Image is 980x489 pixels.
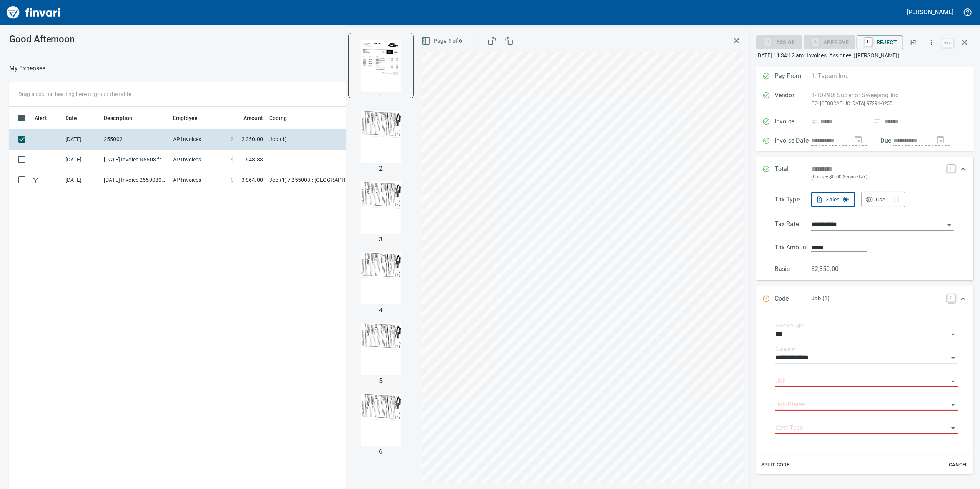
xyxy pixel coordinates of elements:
[876,195,899,205] div: Use
[923,34,940,51] button: More
[756,38,802,45] div: Assign
[948,376,958,387] button: Open
[775,195,811,207] p: Tax Type
[9,64,46,73] nav: breadcrumb
[355,40,407,92] img: Page 1
[65,113,87,123] span: Date
[9,64,46,73] p: My Expenses
[35,113,47,123] span: Alert
[355,323,407,375] img: Page 5
[241,176,263,184] span: 3,864.00
[266,129,458,150] td: Job (1)
[948,461,969,469] span: Cancel
[62,170,101,190] td: [DATE]
[355,252,407,304] img: Page 4
[756,286,974,312] div: Expand
[811,294,943,303] p: Job (1)
[811,173,943,181] p: (basis + $0.00 Service tax)
[826,195,849,205] div: Sales
[231,135,234,143] span: $
[170,150,228,170] td: AP Invoices
[379,306,383,315] p: 4
[948,329,958,340] button: Open
[379,164,383,173] p: 2
[173,113,208,123] span: Employee
[379,235,383,244] p: 3
[170,170,228,190] td: AP Invoices
[104,113,133,123] span: Description
[379,447,383,456] p: 6
[233,113,263,123] span: Amount
[775,220,811,231] p: Tax Rate
[173,113,198,123] span: Employee
[775,264,811,274] p: Basis
[65,113,77,123] span: Date
[423,36,463,46] span: Page 1 of 6
[811,264,848,274] p: $2,350.00
[948,399,958,410] button: Open
[9,34,253,45] h3: Good Afternoon
[246,156,263,163] span: 648.83
[5,3,62,22] img: Finvari
[104,113,143,123] span: Description
[942,38,953,47] a: esc
[947,165,955,172] a: T
[940,33,974,52] span: Close invoice
[231,176,234,184] span: $
[379,376,383,386] p: 5
[863,36,897,49] span: Reject
[243,113,263,123] span: Amount
[905,6,955,18] button: [PERSON_NAME]
[35,113,57,123] span: Alert
[355,111,407,163] img: Page 2
[865,38,872,46] a: R
[756,189,974,280] div: Expand
[775,243,811,252] p: Tax Amount
[775,323,804,328] label: Expense Type
[62,129,101,150] td: [DATE]
[269,113,297,123] span: Coding
[32,177,40,182] span: Split transaction
[759,459,792,471] button: Split Code
[101,129,170,150] td: 255002
[775,294,811,304] p: Code
[948,423,958,434] button: Open
[241,135,263,143] span: 2,350.00
[101,170,170,190] td: [DATE] Invoice 255008092225 from Tapani Materials (1-29544)
[756,312,974,474] div: Expand
[948,353,958,363] button: Open
[355,181,407,234] img: Page 3
[269,113,287,123] span: Coding
[379,93,383,103] p: 1
[18,90,131,98] p: Drag a column heading here to group the table
[756,157,974,189] div: Expand
[101,150,170,170] td: [DATE] Invoice N5603 from Columbia River Pumping Inc. (1-24468)
[804,38,855,45] div: Job required
[775,165,811,181] p: Total
[857,35,903,49] button: RReject
[170,129,228,150] td: AP Invoices
[266,170,458,190] td: Job (1) / 255008.: [GEOGRAPHIC_DATA]
[231,156,234,163] span: $
[756,52,974,59] p: [DATE] 11:34:12 am. Invoices. Assignee: ([PERSON_NAME])
[761,461,790,469] span: Split Code
[944,220,955,230] button: Open
[907,8,953,16] h5: [PERSON_NAME]
[811,192,855,207] button: Sales
[62,150,101,170] td: [DATE]
[420,34,466,48] button: Page 1 of 6
[905,34,922,51] button: Flag
[946,459,971,471] button: Cancel
[947,294,955,302] a: C
[775,347,795,351] label: Company
[861,192,905,207] button: Use
[355,394,407,446] img: Page 6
